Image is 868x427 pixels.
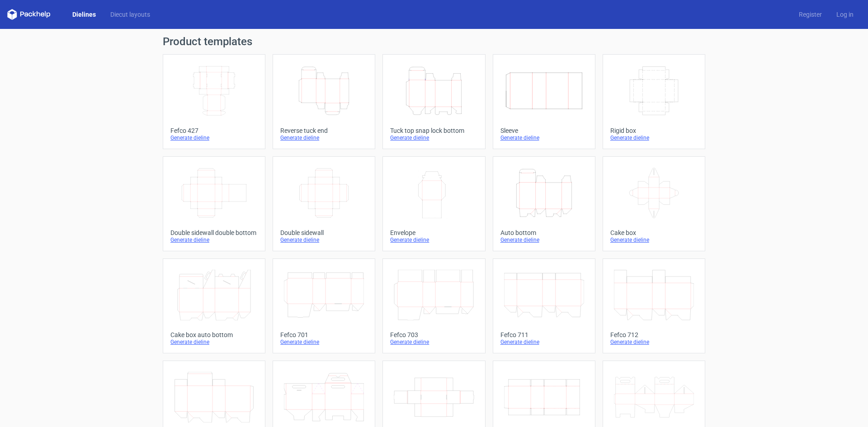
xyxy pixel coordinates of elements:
[390,338,477,346] div: Generate dieline
[493,54,595,149] a: SleeveGenerate dieline
[500,236,588,244] div: Generate dieline
[280,134,368,141] div: Generate dieline
[390,134,477,141] div: Generate dieline
[170,229,258,236] div: Double sidewall double bottom
[163,258,265,353] a: Cake box auto bottomGenerate dieline
[500,338,588,346] div: Generate dieline
[610,134,698,141] div: Generate dieline
[603,156,705,251] a: Cake boxGenerate dieline
[163,54,265,149] a: Fefco 427Generate dieline
[792,10,829,19] a: Register
[500,134,588,141] div: Generate dieline
[500,229,588,236] div: Auto bottom
[163,156,265,251] a: Double sidewall double bottomGenerate dieline
[170,134,258,141] div: Generate dieline
[382,54,485,149] a: Tuck top snap lock bottomGenerate dieline
[280,331,368,338] div: Fefco 701
[382,258,485,353] a: Fefco 703Generate dieline
[603,54,705,149] a: Rigid boxGenerate dieline
[610,338,698,346] div: Generate dieline
[280,338,368,346] div: Generate dieline
[273,156,375,251] a: Double sidewallGenerate dieline
[610,236,698,244] div: Generate dieline
[170,127,258,134] div: Fefco 427
[280,127,368,134] div: Reverse tuck end
[163,36,705,47] h1: Product templates
[610,127,698,134] div: Rigid box
[390,229,477,236] div: Envelope
[65,10,103,19] a: Dielines
[493,156,595,251] a: Auto bottomGenerate dieline
[103,10,157,19] a: Diecut layouts
[390,236,477,244] div: Generate dieline
[382,156,485,251] a: EnvelopeGenerate dieline
[493,258,595,353] a: Fefco 711Generate dieline
[273,54,375,149] a: Reverse tuck endGenerate dieline
[829,10,861,19] a: Log in
[603,258,705,353] a: Fefco 712Generate dieline
[280,236,368,244] div: Generate dieline
[170,331,258,338] div: Cake box auto bottom
[610,229,698,236] div: Cake box
[273,258,375,353] a: Fefco 701Generate dieline
[500,127,588,134] div: Sleeve
[610,331,698,338] div: Fefco 712
[500,331,588,338] div: Fefco 711
[170,338,258,346] div: Generate dieline
[280,229,368,236] div: Double sidewall
[170,236,258,244] div: Generate dieline
[390,331,477,338] div: Fefco 703
[390,127,477,134] div: Tuck top snap lock bottom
